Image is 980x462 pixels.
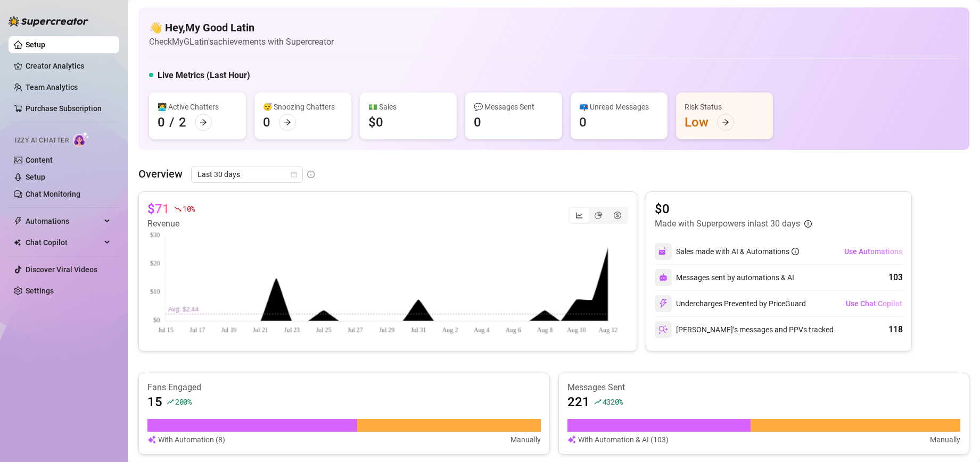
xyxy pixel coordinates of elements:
[26,190,80,198] a: Chat Monitoring
[655,295,806,312] div: Undercharges Prevented by PriceGuard
[655,217,800,230] article: Made with Superpowers in last 30 days
[844,243,903,260] button: Use Automations
[26,287,54,295] a: Settings
[676,246,799,257] div: Sales made with AI & Automations
[658,247,668,256] img: svg%3e
[655,269,794,286] div: Messages sent by automations & AI
[26,173,45,181] a: Setup
[284,119,291,126] span: arrow-right
[658,325,668,334] img: svg%3e
[26,104,102,113] a: Purchase Subscription
[26,40,45,49] a: Setup
[307,171,315,178] span: info-circle
[655,321,834,338] div: [PERSON_NAME]’s messages and PPVs tracked
[845,295,903,312] button: Use Chat Copilot
[567,434,576,446] img: svg%3e
[569,207,628,224] div: segmented control
[595,212,602,219] span: pie-chart
[147,393,162,410] article: 15
[9,16,88,27] img: logo-BBDzfeDw.svg
[26,265,97,274] a: Discover Viral Videos
[575,212,583,219] span: line-chart
[147,217,195,230] article: Revenue
[658,299,668,308] img: svg%3e
[722,119,729,126] span: arrow-right
[579,114,587,131] div: 0
[183,204,195,214] span: 10 %
[594,398,602,406] span: rise
[149,35,334,48] article: Check MyGLatin's achievements with Supercreator
[175,397,192,407] span: 200 %
[138,166,183,182] article: Overview
[15,136,69,146] span: Izzy AI Chatter
[147,382,541,393] article: Fans Engaged
[368,101,448,113] div: 💵 Sales
[655,200,812,217] article: $0
[200,119,207,126] span: arrow-right
[944,426,969,451] iframe: Intercom live chat
[888,271,903,284] div: 103
[567,393,590,410] article: 221
[685,101,764,113] div: Risk Status
[474,114,481,131] div: 0
[291,171,297,178] span: calendar
[73,131,89,147] img: AI Chatter
[158,101,237,113] div: 👩‍💻 Active Chatters
[567,382,961,393] article: Messages Sent
[659,273,668,282] img: svg%3e
[578,434,669,446] article: With Automation & AI (103)
[263,101,343,113] div: 😴 Snoozing Chatters
[26,156,53,164] a: Content
[26,234,101,251] span: Chat Copilot
[844,247,902,256] span: Use Automations
[474,101,554,113] div: 💬 Messages Sent
[26,213,101,230] span: Automations
[158,69,250,82] h5: Live Metrics (Last Hour)
[579,101,659,113] div: 📪 Unread Messages
[158,434,225,446] article: With Automation (8)
[174,205,182,213] span: fall
[147,434,156,446] img: svg%3e
[804,220,812,228] span: info-circle
[158,114,165,131] div: 0
[167,398,174,406] span: rise
[149,20,334,35] h4: 👋 Hey, My Good Latin
[147,200,170,217] article: $71
[510,434,541,446] article: Manually
[14,217,22,225] span: thunderbolt
[368,114,383,131] div: $0
[603,397,623,407] span: 4320 %
[846,299,902,308] span: Use Chat Copilot
[197,166,297,182] span: Last 30 days
[179,114,186,131] div: 2
[614,212,621,219] span: dollar-circle
[26,57,111,74] a: Creator Analytics
[14,239,21,246] img: Chat Copilot
[792,248,799,255] span: info-circle
[888,323,903,336] div: 118
[26,83,78,91] a: Team Analytics
[930,434,960,446] article: Manually
[263,114,270,131] div: 0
